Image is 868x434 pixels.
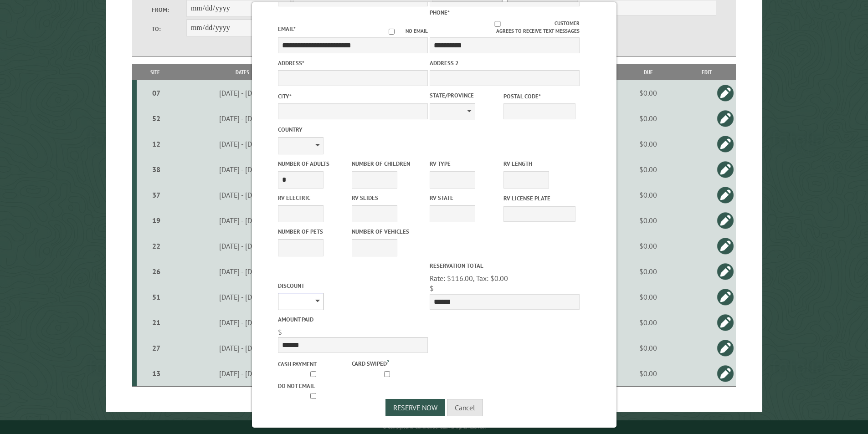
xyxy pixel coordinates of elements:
div: [DATE] - [DATE] [175,267,310,276]
div: 07 [140,88,172,97]
label: Number of Vehicles [352,227,424,236]
th: Edit [677,64,736,80]
input: No email [378,29,406,35]
span: Rate: $116.00, Tax: $0.00 [430,274,508,283]
label: RV State [430,194,502,202]
label: Card swiped [352,358,424,368]
label: Amount paid [278,315,428,324]
label: RV Slides [352,194,424,202]
div: 19 [140,216,172,225]
div: 21 [140,318,172,327]
td: $0.00 [619,157,677,182]
div: 27 [140,343,172,352]
div: 26 [140,267,172,276]
div: [DATE] - [DATE] [175,216,310,225]
div: [DATE] - [DATE] [175,114,310,123]
label: RV License Plate [503,194,575,203]
label: Address [278,59,428,67]
button: Cancel [447,399,483,416]
div: 22 [140,241,172,250]
label: RV Length [503,159,575,168]
td: $0.00 [619,361,677,387]
td: $0.00 [619,208,677,233]
div: 51 [140,292,172,301]
div: [DATE] - [DATE] [175,292,310,301]
td: $0.00 [619,335,677,361]
label: Reservation Total [430,261,580,270]
td: $0.00 [619,233,677,259]
label: State/Province [430,91,502,100]
label: Postal Code [503,92,575,101]
div: [DATE] - [DATE] [175,88,310,97]
div: [DATE] - [DATE] [175,190,310,199]
td: $0.00 [619,80,677,106]
th: Due [619,64,677,80]
td: $0.00 [619,310,677,335]
div: [DATE] - [DATE] [175,165,310,174]
label: Phone [430,9,450,16]
label: Number of Children [352,159,424,168]
label: Discount [278,281,428,290]
label: Number of Pets [278,227,350,236]
label: Email [278,25,296,33]
label: Cash payment [278,360,350,368]
small: © Campground Commander LLC. All rights reserved. [383,424,486,430]
div: 12 [140,139,172,148]
th: Site [137,64,174,80]
label: To: [152,25,186,33]
label: RV Electric [278,194,350,202]
label: Do not email [278,382,350,390]
td: $0.00 [619,284,677,310]
a: ? [387,358,389,365]
div: [DATE] - [DATE] [175,139,310,148]
label: RV Type [430,159,502,168]
div: [DATE] - [DATE] [175,318,310,327]
td: $0.00 [619,182,677,208]
div: 52 [140,114,172,123]
label: No email [378,27,428,35]
label: City [278,92,428,101]
div: [DATE] - [DATE] [175,343,310,352]
input: Customer agrees to receive text messages [440,21,555,27]
label: Customer agrees to receive text messages [430,20,580,35]
label: Country [278,125,428,134]
td: $0.00 [619,106,677,131]
div: [DATE] - [DATE] [175,241,310,250]
span: $ [278,327,282,337]
label: Number of Adults [278,159,350,168]
td: $0.00 [619,259,677,284]
label: Address 2 [430,59,580,67]
span: $ [430,284,434,293]
div: 37 [140,190,172,199]
div: 13 [140,369,172,378]
button: Reserve Now [385,399,445,416]
td: $0.00 [619,131,677,157]
div: [DATE] - [DATE] [175,369,310,378]
div: 38 [140,165,172,174]
label: From: [152,5,186,14]
th: Dates [174,64,311,80]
